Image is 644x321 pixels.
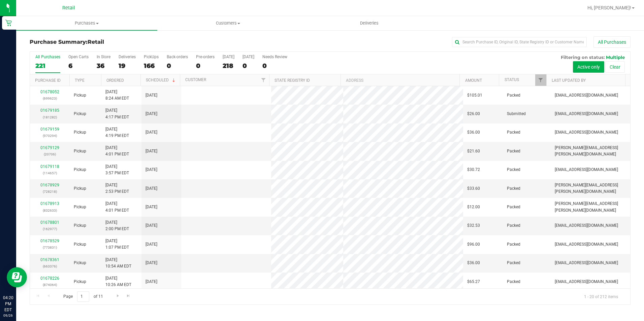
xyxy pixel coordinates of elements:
span: [EMAIL_ADDRESS][DOMAIN_NAME] [555,167,618,173]
span: [PERSON_NAME][EMAIL_ADDRESS][PERSON_NAME][DOMAIN_NAME] [555,201,626,213]
span: [DATE] [146,279,157,285]
a: Filter [535,74,546,86]
a: 01678361 [40,257,59,262]
a: 01679159 [40,127,59,132]
span: Packed [507,129,520,136]
a: Last Updated By [552,78,586,83]
span: Packed [507,185,520,192]
span: Packed [507,222,520,229]
div: 221 [35,62,60,70]
span: $36.00 [467,129,480,136]
span: Pickup [74,204,86,210]
a: Filter [258,74,269,86]
p: (773831) [34,244,66,251]
div: All Purchases [35,55,60,59]
p: (162977) [34,226,66,232]
a: Purchases [16,16,157,30]
span: $26.00 [467,111,480,117]
div: Back-orders [167,55,188,59]
span: [EMAIL_ADDRESS][DOMAIN_NAME] [555,129,618,136]
span: Packed [507,279,520,285]
span: Filtering on status: [561,55,605,60]
span: Retail [62,5,75,11]
p: (663376) [34,263,66,270]
span: [DATE] [146,204,157,210]
span: [DATE] 8:24 AM EDT [105,89,129,102]
div: Deliveries [119,55,136,59]
p: 04:20 PM EDT [3,295,13,313]
h3: Purchase Summary: [30,39,230,45]
span: Page of 11 [58,291,108,302]
span: [DATE] 4:17 PM EDT [105,107,129,120]
span: Hi, [PERSON_NAME]! [587,5,631,10]
span: Packed [507,204,520,210]
span: [DATE] [146,222,157,229]
span: $30.72 [467,167,480,173]
a: 01679118 [40,164,59,169]
span: [DATE] [146,129,157,136]
span: Submitted [507,111,526,117]
span: Packed [507,260,520,266]
p: (970294) [34,133,66,139]
span: [DATE] 2:53 PM EDT [105,182,129,195]
span: Purchases [16,20,157,26]
span: Retail [88,39,104,45]
span: Pickup [74,92,86,99]
span: [EMAIL_ADDRESS][DOMAIN_NAME] [555,222,618,229]
span: Packed [507,92,520,99]
a: 01678226 [40,276,59,281]
span: [DATE] [146,185,157,192]
a: Customers [157,16,298,30]
a: Ordered [106,78,124,83]
div: 218 [223,62,234,70]
span: Pickup [74,279,86,285]
span: Multiple [606,55,625,60]
span: Pickup [74,167,86,173]
div: In Store [97,55,110,59]
div: Open Carts [68,55,89,59]
div: 0 [262,62,287,70]
div: 166 [144,62,159,70]
div: [DATE] [243,55,254,59]
a: Deliveries [299,16,440,30]
span: Packed [507,241,520,248]
span: [DATE] [146,148,157,154]
span: [DATE] [146,260,157,266]
span: [DATE] [146,111,157,117]
p: (20706) [34,151,66,157]
span: Pickup [74,111,86,117]
span: $21.60 [467,148,480,154]
a: Type [75,78,85,83]
span: [DATE] 3:57 PM EDT [105,164,129,176]
a: Customer [185,77,206,82]
span: [PERSON_NAME][EMAIL_ADDRESS][PERSON_NAME][DOMAIN_NAME] [555,182,626,195]
iframe: Resource center [7,267,27,287]
span: [DATE] 1:07 PM EDT [105,238,129,251]
div: Pre-orders [196,55,215,59]
div: 6 [68,62,89,70]
a: 01679185 [40,108,59,113]
div: [DATE] [223,55,234,59]
a: Status [505,77,519,82]
a: 01678929 [40,183,59,187]
span: Pickup [74,129,86,136]
span: [DATE] 10:26 AM EDT [105,275,131,288]
div: Needs Review [262,55,287,59]
span: [DATE] 4:19 PM EDT [105,126,129,139]
span: [EMAIL_ADDRESS][DOMAIN_NAME] [555,111,618,117]
div: 0 [243,62,254,70]
p: (832633) [34,207,66,214]
a: Purchase ID [35,78,61,83]
span: [DATE] [146,241,157,248]
input: 1 [77,291,89,302]
span: $105.01 [467,92,482,99]
span: [DATE] 4:01 PM EDT [105,145,129,157]
span: [DATE] [146,92,157,99]
a: Go to the last page [124,291,133,300]
inline-svg: Retail [5,20,12,26]
span: [DATE] 4:01 PM EDT [105,201,129,213]
input: Search Purchase ID, Original ID, State Registry ID or Customer Name... [452,37,587,47]
span: [EMAIL_ADDRESS][DOMAIN_NAME] [555,260,618,266]
span: Deliveries [351,20,388,26]
span: [DATE] 2:00 PM EDT [105,219,129,232]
